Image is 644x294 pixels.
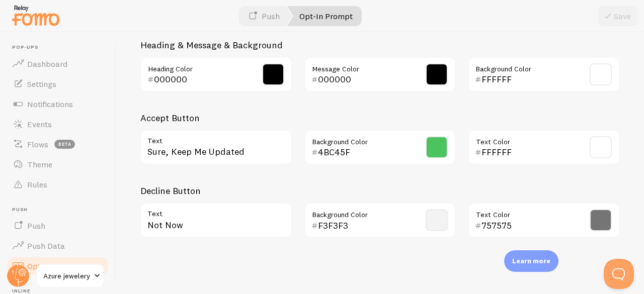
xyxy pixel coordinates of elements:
iframe: Help Scout Beacon - Open [604,259,634,289]
a: Events [6,114,110,134]
a: Rules [6,174,110,194]
span: Rules [27,179,47,189]
h3: Heading & Message & Background [140,39,620,51]
span: Dashboard [27,59,67,69]
a: Dashboard [6,54,110,74]
a: Flows beta [6,134,110,154]
h3: Decline Button [140,185,620,197]
span: beta [54,140,75,149]
a: Opt-In [6,256,110,276]
span: Notifications [27,99,73,109]
span: Opt-In [27,261,51,271]
label: Text [140,130,292,147]
span: Push [12,207,110,213]
label: Text [140,203,292,220]
a: Azure jewelery [36,264,104,288]
div: Learn more [504,250,558,272]
h3: Accept Button [140,112,620,124]
a: Theme [6,154,110,174]
span: Flows [27,139,48,149]
span: Push [27,221,45,231]
img: fomo-relay-logo-orange.svg [11,3,61,28]
a: Push [6,216,110,236]
span: Azure jewelery [43,270,91,282]
a: Settings [6,74,110,94]
span: Events [27,119,52,129]
span: Theme [27,159,52,169]
span: Pop-ups [12,44,110,51]
a: Notifications [6,94,110,114]
p: Learn more [512,256,550,266]
span: Settings [27,79,56,89]
a: Push Data [6,236,110,256]
span: Push Data [27,241,65,251]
